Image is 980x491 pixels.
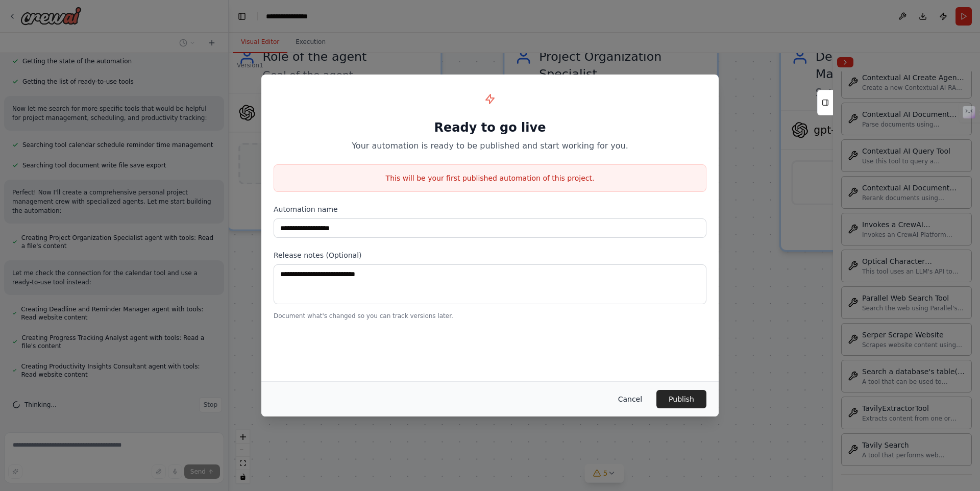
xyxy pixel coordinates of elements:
[274,204,706,214] label: Automation name
[274,119,706,136] h1: Ready to go live
[656,390,706,408] button: Publish
[274,173,706,183] p: This will be your first published automation of this project.
[274,140,706,152] p: Your automation is ready to be published and start working for you.
[610,390,650,408] button: Cancel
[274,250,706,260] label: Release notes (Optional)
[274,312,706,320] p: Document what's changed so you can track versions later.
